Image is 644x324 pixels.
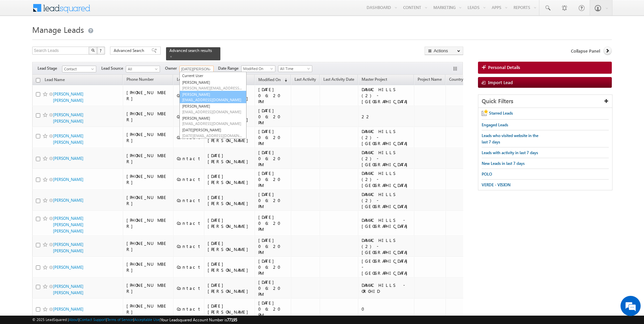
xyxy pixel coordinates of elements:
a: About [69,317,78,322]
span: [DATE][EMAIL_ADDRESS][DOMAIN_NAME] [182,133,243,138]
div: [DATE][PERSON_NAME] [208,217,252,229]
div: Contact [177,176,201,182]
div: [DATE] 06:20 PM [258,191,288,209]
a: [PERSON_NAME] [PERSON_NAME] [53,112,84,124]
textarea: Type your message and hit 'Enter' [9,62,122,201]
div: [DATE][PERSON_NAME] [208,303,252,315]
a: [PERSON_NAME] [PERSON_NAME] [PERSON_NAME] [53,216,84,234]
div: [PHONE_NUMBER] [126,111,170,123]
div: Contact [177,134,201,140]
span: Manage Leads [32,24,84,35]
a: [DATE][PERSON_NAME] [180,127,246,139]
a: [PERSON_NAME] [PERSON_NAME] [53,91,84,103]
a: Last Activity [291,76,319,84]
a: Project Name [414,76,445,84]
div: [DATE] 06:20 PM [258,128,288,146]
span: Lead Stage [38,65,62,71]
span: New Leads in last 7 days [482,161,525,166]
a: Country [446,76,467,84]
span: © 2025 LeadSquared | | | | | [32,317,237,323]
a: [PERSON_NAME] [PERSON_NAME] [53,284,84,295]
div: Contact [177,114,201,120]
img: Search [91,49,95,52]
a: [PERSON_NAME] [53,156,84,161]
div: [DATE] 06:20 PM [258,170,288,188]
a: Last Activity Date [320,76,358,84]
span: Contact [62,66,94,72]
button: Actions [425,47,463,55]
div: DAMAC HILLS (2) - [GEOGRAPHIC_DATA] [362,237,411,255]
span: Project Name [418,77,442,82]
div: [DATE] 06:20 PM [258,300,288,318]
span: Country [449,77,463,82]
div: Chat with us now [35,35,113,44]
div: [PHONE_NUMBER] [126,89,170,102]
a: [PERSON_NAME] [53,265,84,270]
div: [PHONE_NUMBER] [126,173,170,185]
img: d_60004797649_company_0_60004797649 [11,35,28,44]
span: Master Project [362,77,387,82]
a: Lead Name [41,76,68,85]
div: [PHONE_NUMBER] [126,303,170,315]
div: Contact [177,197,201,203]
div: [DATE] 06:20 PM [258,108,288,126]
div: Contact [177,92,201,99]
input: Type to Search [179,66,214,72]
div: DAMAC HILLS (2) - [GEOGRAPHIC_DATA] [362,191,411,209]
div: Contact [177,285,201,291]
div: [DATE][PERSON_NAME] [208,173,252,185]
input: Check all records [36,78,40,82]
div: [GEOGRAPHIC_DATA] - [GEOGRAPHIC_DATA] [362,258,411,276]
span: POLO [482,172,492,177]
span: All [126,66,158,72]
div: [PHONE_NUMBER] [126,152,170,165]
span: Modified On [241,66,273,72]
div: [PHONE_NUMBER] [126,282,170,294]
a: Contact Support [79,317,106,322]
div: 0 [362,306,411,312]
a: [PERSON_NAME] [180,103,246,115]
div: [DATE] 06:20 PM [258,149,288,168]
div: [PHONE_NUMBER] [126,194,170,206]
span: Advanced search results [169,48,212,53]
a: All [126,66,160,72]
a: Terms of Service [107,317,133,322]
div: [DATE] 06:20 PM [258,237,288,255]
a: [PERSON_NAME] [53,307,84,312]
span: [EMAIL_ADDRESS][DOMAIN_NAME] [182,109,243,114]
span: Owner [165,65,179,71]
span: Leads with activity in last 7 days [482,150,538,155]
div: Contact [177,243,201,249]
a: [PERSON_NAME] [179,91,247,104]
span: Personal Details [488,64,520,70]
div: [DATE] 06:20 PM [258,279,288,297]
div: [DATE] 06:20 PM [258,86,288,105]
span: Your Leadsquared Account Number is [161,317,237,322]
span: [EMAIL_ADDRESS][DOMAIN_NAME] [182,97,243,102]
div: [DATE] 06:20 PM [258,214,288,232]
a: [PERSON_NAME] [PERSON_NAME] [53,133,84,145]
div: Minimize live chat window [110,3,126,19]
a: Show All Items [205,66,213,73]
div: [DATE][PERSON_NAME] [208,152,252,165]
div: [DATE][PERSON_NAME] [208,194,252,206]
a: Master Project [358,76,390,84]
span: 77195 [227,317,237,322]
span: Starred Leads [489,111,513,116]
a: Acceptable Use [134,317,160,322]
span: ? [100,48,103,53]
div: [DATE][PERSON_NAME] [208,240,252,252]
div: Contact [177,155,201,161]
div: DAMAC HILLS (2) - [GEOGRAPHIC_DATA] [362,149,411,168]
span: Phone Number [126,77,154,82]
div: DAMAC HILLS (2) - [GEOGRAPHIC_DATA] [362,128,411,146]
a: Current User [180,72,246,79]
div: 22 [362,114,411,120]
a: [PERSON_NAME] [180,79,246,91]
a: [PERSON_NAME] [53,177,84,182]
span: Engaged Leads [482,122,508,127]
div: [PHONE_NUMBER] [126,261,170,273]
div: [PHONE_NUMBER] [126,131,170,143]
span: [PERSON_NAME][EMAIL_ADDRESS][DOMAIN_NAME] [182,85,243,90]
a: Phone Number [123,76,157,84]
